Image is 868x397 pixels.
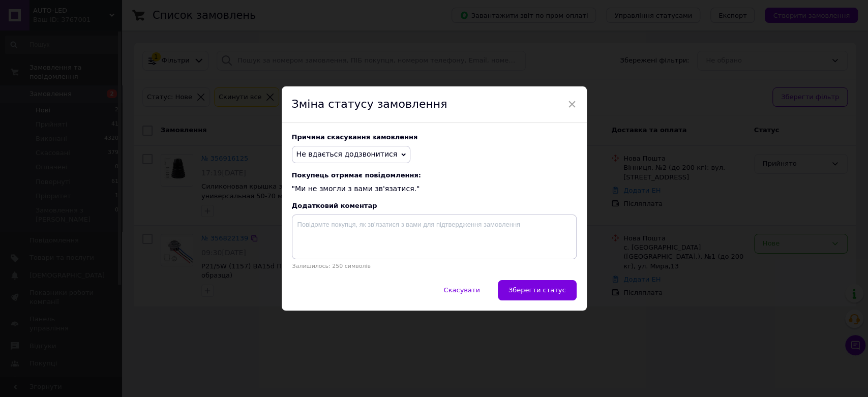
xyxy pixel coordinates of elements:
div: Зміна статусу замовлення [282,86,587,123]
p: Залишилось: 250 символів [292,263,577,269]
span: × [567,96,577,113]
span: Покупець отримає повідомлення: [292,171,577,179]
div: Додатковий коментар [292,202,577,209]
span: Скасувати [443,286,480,294]
button: Скасувати [433,280,490,300]
button: Зберегти статус [498,280,577,300]
div: Причина скасування замовлення [292,133,577,141]
div: "Ми не змогли з вами зв'язатися." [292,171,577,194]
span: Не вдається додзвонитися [296,150,398,158]
span: Зберегти статус [508,286,566,294]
